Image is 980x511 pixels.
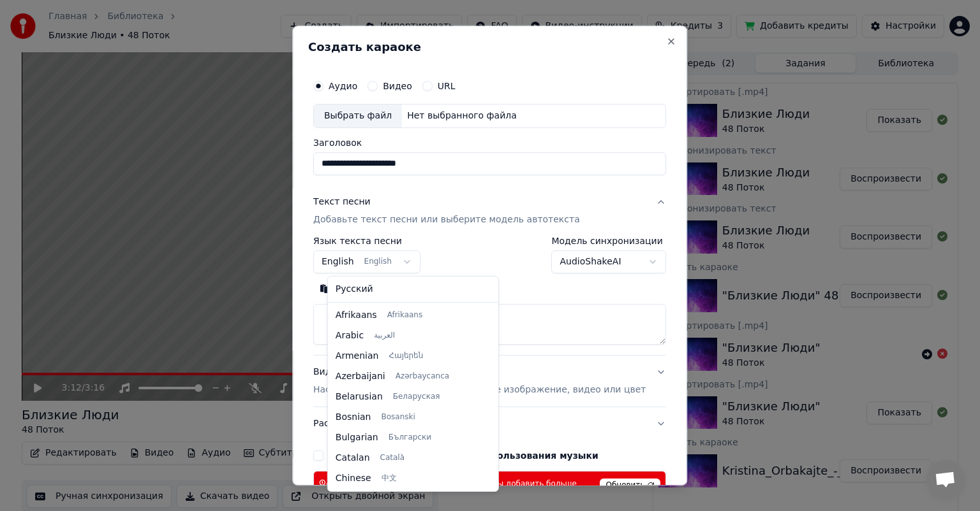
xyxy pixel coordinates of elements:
span: Chinese [336,472,371,485]
span: Azerbaijani [336,370,385,383]
span: Catalan [336,452,370,464]
span: Bosanski [381,412,415,422]
span: Afrikaans [336,309,377,322]
span: Български [389,433,431,443]
span: Bosnian [336,411,371,424]
span: Русский [336,283,373,296]
span: العربية [374,331,395,341]
span: Bulgarian [336,431,378,444]
span: Armenian [336,350,379,363]
span: Беларуская [393,392,440,402]
span: 中文 [382,473,397,484]
span: Català [380,453,405,463]
span: Arabic [336,329,364,342]
span: Belarusian [336,391,383,403]
span: Azərbaycanca [396,371,449,382]
span: Հայերեն [389,351,423,361]
span: Afrikaans [387,310,423,320]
